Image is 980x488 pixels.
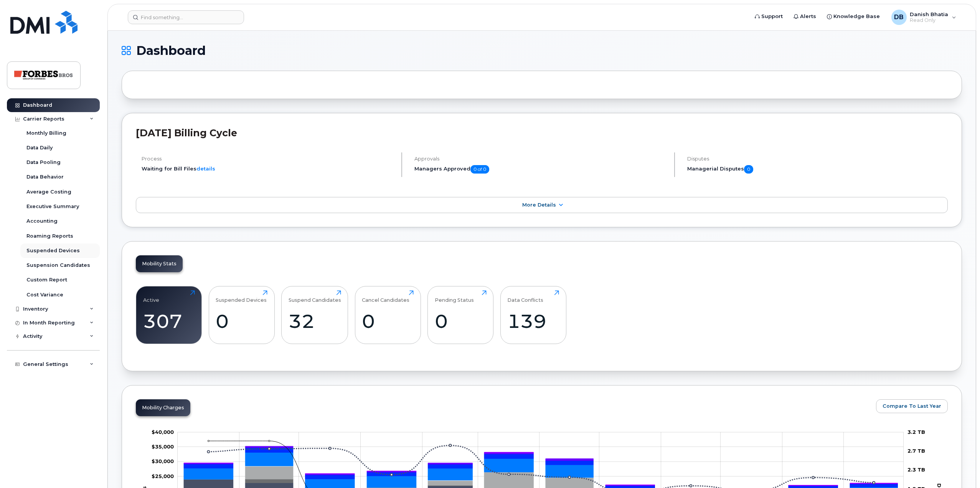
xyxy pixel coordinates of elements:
[136,45,206,56] span: Dashboard
[216,290,267,339] a: Suspended Devices0
[152,429,174,435] tspan: $40,000
[362,290,414,339] a: Cancel Candidates0
[435,310,487,333] div: 0
[907,448,925,454] tspan: 2.7 TB
[152,473,174,479] tspan: $25,000
[289,290,341,303] div: Suspend Candidates
[362,290,409,303] div: Cancel Candidates
[470,165,489,174] span: 0 of 0
[152,443,174,450] g: $0
[687,156,948,162] h4: Disputes
[143,290,195,339] a: Active307
[152,473,174,479] g: $0
[507,290,543,303] div: Data Conflicts
[687,165,948,174] h5: Managerial Disputes
[522,202,556,208] span: More Details
[196,165,215,172] a: details
[362,310,414,333] div: 0
[136,127,948,139] h2: [DATE] Billing Cycle
[744,165,753,174] span: 0
[883,402,941,410] span: Compare To Last Year
[216,310,267,333] div: 0
[143,310,195,333] div: 307
[435,290,487,339] a: Pending Status0
[289,290,341,339] a: Suspend Candidates32
[289,310,341,333] div: 32
[152,458,174,465] g: $0
[414,156,668,162] h4: Approvals
[907,429,925,435] tspan: 3.2 TB
[142,156,395,162] h4: Process
[876,399,948,413] button: Compare To Last Year
[143,290,159,303] div: Active
[152,443,174,450] tspan: $35,000
[152,458,174,465] tspan: $30,000
[907,467,925,473] tspan: 2.3 TB
[507,290,559,339] a: Data Conflicts139
[216,290,267,303] div: Suspended Devices
[414,165,668,174] h5: Managers Approved
[435,290,474,303] div: Pending Status
[142,165,395,172] li: Waiting for Bill Files
[507,310,559,333] div: 139
[152,429,174,435] g: $0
